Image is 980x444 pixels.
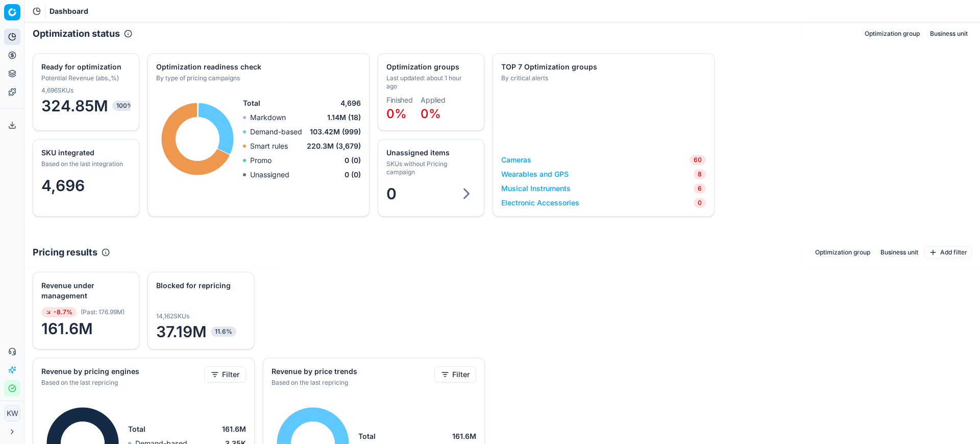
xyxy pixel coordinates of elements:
[386,106,407,121] span: 0%
[41,160,129,168] div: Based on the last integration
[924,246,972,259] button: Add filter
[926,28,972,40] button: Business unit
[386,160,474,176] div: SKUs without Pricing campaign
[501,74,704,82] div: By critical alerts
[41,86,73,95] span: 4,696 SKUs
[41,281,129,301] div: Revenue under management
[452,431,476,441] span: 161.6M
[694,198,706,208] span: 0
[5,406,20,421] span: KW
[41,379,202,387] div: Based on the last repricing
[41,74,129,82] div: Potential Revenue (abs.,%)
[243,98,260,108] span: Total
[272,366,432,377] div: Revenue by price trends
[861,28,924,40] button: Optimization group
[876,246,922,259] button: Business unit
[250,155,272,166] p: Promo
[33,245,97,260] h2: Pricing results
[41,148,129,158] div: SKU integrated
[345,155,361,166] span: 0 (0)
[386,74,474,90] div: Last updated: about 1 hour ago
[41,307,77,317] span: -8.7%
[386,184,397,203] span: 0
[4,405,20,422] button: KW
[156,62,359,72] div: Optimization readiness check
[41,176,85,195] span: 4,696
[386,148,474,158] div: Unassigned items
[501,169,569,179] a: Wearables and GPS
[421,106,441,121] span: 0%
[156,312,189,320] span: 14,162 SKUs
[33,27,120,41] h2: Optimization status
[112,101,137,111] span: 100%
[204,366,246,383] button: Filter
[156,322,246,341] span: 37.19M
[340,98,361,108] span: 4,696
[50,6,88,16] nav: breadcrumb
[501,155,531,165] a: Cameras
[358,431,376,441] span: Total
[250,112,286,123] p: Markdown
[811,246,874,259] button: Optimization group
[694,169,706,179] span: 8
[434,366,476,383] button: Filter
[694,183,706,194] span: 6
[250,127,302,137] p: Demand-based
[41,319,131,338] span: 161.6M
[307,141,361,151] span: 220.3M (3,679)
[81,308,125,316] span: ( Past : 176.99M )
[156,281,243,291] div: Blocked for repricing
[501,62,704,72] div: TOP 7 Optimization groups
[386,97,412,104] dt: Finished
[421,97,446,104] dt: Applied
[128,424,145,434] span: Total
[501,198,579,208] a: Electronic Accessories
[250,170,289,180] p: Unassigned
[272,379,432,387] div: Based on the last repricing
[345,170,361,180] span: 0 (0)
[211,326,236,337] span: 11.6%
[310,127,361,137] span: 103.42M (999)
[386,62,474,72] div: Optimization groups
[690,155,706,165] span: 60
[250,141,288,151] p: Smart rules
[501,183,571,194] a: Musical Instruments
[222,424,246,434] span: 161.6M
[41,62,129,72] div: Ready for optimization
[50,6,88,16] span: Dashboard
[327,112,361,123] span: 1.14M (18)
[156,74,359,82] div: By type of pricing campaigns
[41,366,202,377] div: Revenue by pricing engines
[41,97,131,115] span: 324.85M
